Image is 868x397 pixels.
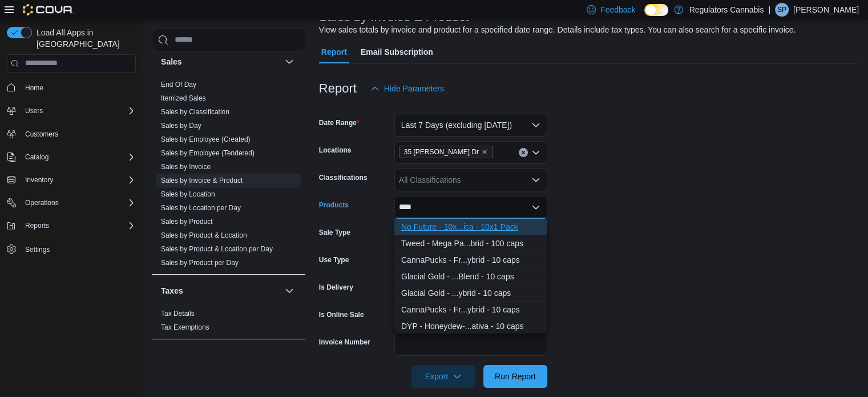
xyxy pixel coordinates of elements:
span: End Of Day [161,80,196,89]
h3: Taxes [161,285,183,296]
button: DYP - Honeydew-10 THC - Sativa - 10 caps [394,318,547,335]
button: CannaPucks - Fresh Winter Green 10:10 - Hybrid - 10 caps [394,302,547,318]
img: Cova [23,4,74,15]
button: Taxes [282,284,296,298]
span: Reports [25,221,49,230]
span: Operations [25,198,59,207]
a: Settings [21,243,54,256]
span: Sales by Invoice [161,162,211,171]
button: Tweed - Mega Pack THC:CBN 10:10 x 100 - Hybrid - 100 caps [394,235,547,252]
span: Sales by Product [161,217,213,226]
button: Customers [2,126,140,142]
div: No Future - 10x...ica - 10x1 Pack [401,221,540,232]
span: Home [25,83,43,93]
label: Products [319,200,349,210]
a: Home [21,81,48,95]
span: Sales by Invoice & Product [161,176,243,185]
span: Settings [21,242,136,256]
span: Tax Exemptions [161,323,209,332]
a: Itemized Sales [161,94,206,102]
a: Sales by Location per Day [161,204,241,212]
button: Users [2,103,140,119]
button: Inventory [2,172,140,188]
span: Users [25,106,43,115]
button: Sales [282,55,296,69]
span: Catalog [21,150,136,164]
button: Hide Parameters [366,77,449,100]
button: Home [2,79,140,96]
span: Sales by Employee (Created) [161,135,251,144]
span: Report [321,41,347,63]
a: Sales by Product & Location [161,231,247,239]
span: Reports [21,219,136,232]
a: Tax Exemptions [161,323,209,331]
button: Catalog [21,150,53,164]
span: 35 [PERSON_NAME] Dr [404,146,479,158]
div: DYP - Honeydew-...ativa - 10 caps [401,320,540,332]
input: Dark Mode [644,4,668,16]
button: Catalog [2,149,140,165]
button: Reports [21,219,54,232]
label: Use Type [319,255,349,264]
a: Sales by Day [161,122,201,130]
label: Invoice Number [319,338,370,347]
a: End Of Day [161,81,196,89]
div: Sales [152,78,305,274]
span: Email Subscription [361,41,433,63]
span: Sales by Product & Location per Day [161,244,273,254]
span: Sales by Day [161,121,201,130]
div: Sarah Pentz [775,3,789,17]
span: Load All Apps in [GEOGRAPHIC_DATA] [32,27,136,50]
span: Itemized Sales [161,94,206,103]
span: Export [418,365,469,388]
span: Catalog [25,153,49,162]
button: Open list of options [531,148,540,157]
button: Clear input [519,148,528,157]
div: Taxes [152,307,305,339]
button: Operations [21,196,63,210]
button: Reports [2,218,140,234]
button: Settings [2,240,140,257]
span: Operations [21,196,136,210]
button: CannaPucks - French Vanilla 10:10 - Hybrid - 10 caps [394,252,547,268]
p: [PERSON_NAME] [793,3,859,17]
span: Tax Details [161,309,195,318]
span: Inventory [21,173,136,187]
a: Sales by Classification [161,108,229,116]
button: Glacial Gold - Balanced 10:10 Softgels - Hybrid - 10 caps [394,285,547,302]
span: Settings [25,245,50,254]
a: Customers [21,127,63,141]
button: Users [21,104,47,118]
span: Run Report [495,371,536,382]
button: Glacial Gold - Balanced 10:10 Softgels - Blend - 10 caps [394,268,547,285]
label: Is Online Sale [319,310,364,319]
p: Regulators Cannabis [689,3,764,17]
a: Sales by Invoice & Product [161,177,243,185]
div: CannaPucks - Fr...ybrid - 10 caps [401,254,540,266]
div: Tweed - Mega Pa...brid - 100 caps [401,238,540,249]
button: Inventory [21,173,58,187]
span: Hide Parameters [384,83,444,94]
a: Sales by Product [161,218,213,226]
a: Sales by Product & Location per Day [161,245,273,253]
button: Operations [2,195,140,211]
label: Locations [319,146,352,155]
a: Sales by Invoice [161,163,211,171]
span: Customers [25,130,58,139]
div: CannaPucks - Fr...ybrid - 10 caps [401,304,540,315]
button: Last 7 Days (excluding [DATE]) [394,114,547,137]
span: Customers [21,127,136,141]
span: Sales by Location per Day [161,203,241,212]
span: Sales by Classification [161,107,229,117]
p: | [768,3,770,17]
span: Sales by Employee (Tendered) [161,149,255,158]
button: Run Report [483,365,547,388]
button: No Future - 10x the Madness: The Red One Indica - 10x1 Pack [394,219,547,235]
span: Inventory [25,175,53,185]
label: Date Range [319,118,360,127]
button: Remove 35 Amy Croft Dr from selection in this group [481,149,488,155]
span: Feedback [600,4,635,15]
label: Is Delivery [319,283,353,292]
h3: Sales [161,56,182,67]
a: Sales by Product per Day [161,259,239,267]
